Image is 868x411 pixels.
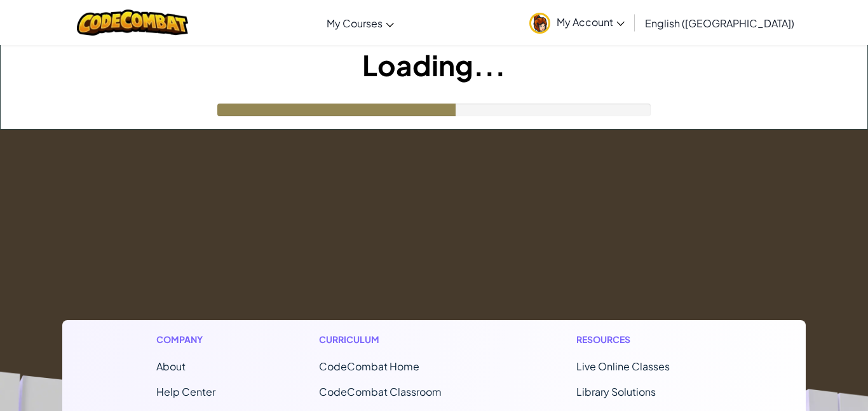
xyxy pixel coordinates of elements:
[576,360,670,373] a: Live Online Classes
[319,385,442,398] a: CodeCombat Classroom
[529,13,550,34] img: avatar
[156,385,215,398] a: Help Center
[320,6,400,40] a: My Courses
[319,360,419,373] span: CodeCombat Home
[319,333,473,346] h1: Curriculum
[576,333,712,346] h1: Resources
[156,333,215,346] h1: Company
[576,385,656,398] a: Library Solutions
[77,10,188,36] img: CodeCombat logo
[523,3,631,43] a: My Account
[1,45,867,84] h1: Loading...
[639,6,801,40] a: English ([GEOGRAPHIC_DATA])
[327,17,383,30] span: My Courses
[557,15,625,29] span: My Account
[156,360,186,373] a: About
[645,17,794,30] span: English ([GEOGRAPHIC_DATA])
